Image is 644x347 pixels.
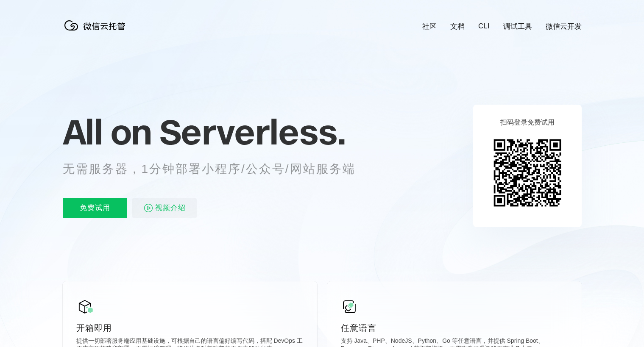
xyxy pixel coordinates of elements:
img: 微信云托管 [63,17,131,34]
a: 文档 [450,22,465,31]
a: 调试工具 [503,22,532,31]
img: video_play.svg [143,203,153,213]
a: 微信云托管 [63,28,131,35]
a: CLI [478,22,489,31]
p: 扫码登录免费试用 [500,118,555,127]
span: 视频介绍 [155,198,186,218]
span: Serverless. [159,111,346,153]
p: 开箱即用 [76,322,304,334]
p: 任意语言 [341,322,568,334]
span: All on [63,111,151,153]
a: 社区 [422,22,437,31]
p: 无需服务器，1分钟部署小程序/公众号/网站服务端 [63,161,371,178]
p: 免费试用 [63,198,127,218]
a: 微信云开发 [546,22,582,31]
